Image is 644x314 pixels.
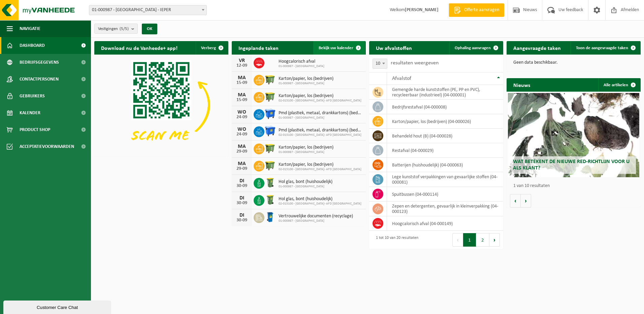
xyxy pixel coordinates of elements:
span: Kalender [20,104,40,121]
h2: Aangevraagde taken [507,41,568,54]
span: 10 [373,59,387,68]
td: karton/papier, los (bedrijven) (04-000026) [387,114,503,129]
span: Hol glas, bont (huishoudelijk) [279,179,332,185]
td: zepen en detergenten, gevaarlijk in kleinverpakking (04-000123) [387,201,503,216]
span: Ophaling aanvragen [455,46,491,50]
span: 01-000987 - WESTLANDIA VZW - IEPER [89,5,206,15]
p: Geen data beschikbaar. [513,60,634,65]
button: Vestigingen(5/5) [94,24,138,34]
span: Verberg [201,46,216,50]
span: Contactpersonen [20,71,59,88]
a: Toon de aangevraagde taken [571,41,640,55]
span: 02-015100 - [GEOGRAPHIC_DATA]- AFD [GEOGRAPHIC_DATA] [279,202,361,206]
span: 01-000987 - [GEOGRAPHIC_DATA] [279,64,324,68]
strong: [PERSON_NAME] [405,7,439,12]
span: Wat betekent de nieuwe RED-richtlijn voor u als klant? [513,159,630,171]
button: Volgende [521,194,531,208]
span: Karton/papier, los (bedrijven) [279,76,333,82]
div: DI [235,213,249,218]
span: Offerte aanvragen [462,7,501,13]
a: Bekijk uw kalender [313,41,365,55]
span: Navigatie [20,20,40,37]
div: DI [235,195,249,201]
div: 15-09 [235,81,249,85]
span: 01-000987 - [GEOGRAPHIC_DATA] [279,150,333,154]
label: resultaten weergeven [391,60,439,66]
span: Hol glas, bont (huishoudelijk) [279,196,361,202]
span: Vertrouwelijke documenten (recyclage) [279,214,353,219]
span: Afvalstof [392,76,411,81]
td: bedrijfsrestafval (04-000008) [387,100,503,114]
div: DI [235,178,249,184]
div: 29-09 [235,149,249,154]
span: Dashboard [20,37,45,54]
img: WB-0240-HPE-GN-50 [264,177,276,188]
span: Karton/papier, los (bedrijven) [279,145,333,150]
div: 1 tot 10 van 20 resultaten [373,232,418,247]
div: WO [235,127,249,132]
div: WO [235,109,249,115]
td: restafval (04-000029) [387,143,503,158]
span: Bedrijfsgegevens [20,54,59,71]
img: WB-1100-HPE-GN-50 [264,74,276,85]
h2: Ingeplande taken [232,41,285,54]
a: Wat betekent de nieuwe RED-richtlijn voor u als klant? [508,93,639,177]
span: 01-000987 - WESTLANDIA VZW - IEPER [89,5,207,15]
button: Previous [452,233,463,247]
span: Toon de aangevraagde taken [576,46,628,50]
h2: Uw afvalstoffen [369,41,419,54]
img: WB-1100-HPE-GN-50 [264,143,276,154]
span: 01-000987 - [GEOGRAPHIC_DATA] [279,219,353,223]
img: WB-1100-HPE-GN-50 [264,160,276,171]
td: batterijen (huishoudelijk) (04-000063) [387,158,503,172]
span: Pmd (plastiek, metaal, drankkartons) (bedrijven) [279,111,362,116]
td: behandeld hout (B) (04-000028) [387,129,503,143]
span: Pmd (plastiek, metaal, drankkartons) (bedrijven) [279,128,362,133]
img: WB-0240-HPE-GN-50 [264,194,276,206]
span: 02-015100 - [GEOGRAPHIC_DATA]- AFD [GEOGRAPHIC_DATA] [279,99,361,103]
div: 29-09 [235,166,249,171]
div: 24-09 [235,132,249,137]
button: Next [489,233,500,247]
div: 12-09 [235,63,249,68]
div: VR [235,58,249,63]
span: 02-015100 - [GEOGRAPHIC_DATA]- AFD [GEOGRAPHIC_DATA] [279,167,361,171]
span: 01-000987 - [GEOGRAPHIC_DATA] [279,185,332,189]
td: gemengde harde kunststoffen (PE, PP en PVC), recycleerbaar (industrieel) (04-000001) [387,85,503,100]
td: lege kunststof verpakkingen van gevaarlijke stoffen (04-000081) [387,172,503,187]
a: Alle artikelen [598,78,640,92]
button: 1 [463,233,476,247]
div: 30-09 [235,218,249,223]
img: WB-1100-HPE-BE-01 [264,125,276,137]
span: Karton/papier, los (bedrijven) [279,162,361,167]
div: MA [235,144,249,149]
img: WB-1100-HPE-BE-01 [264,108,276,120]
td: spuitbussen (04-000114) [387,187,503,201]
span: Product Shop [20,121,50,138]
span: 10 [373,59,387,69]
a: Ophaling aanvragen [449,41,503,55]
div: 24-09 [235,115,249,120]
img: Download de VHEPlus App [94,55,228,155]
h2: Download nu de Vanheede+ app! [94,41,184,54]
div: MA [235,92,249,98]
count: (5/5) [120,27,129,31]
span: 02-015100 - [GEOGRAPHIC_DATA]- AFD [GEOGRAPHIC_DATA] [279,133,362,137]
img: WB-0240-HPE-BE-09 [264,211,276,223]
div: 30-09 [235,201,249,206]
div: 15-09 [235,98,249,102]
button: OK [142,24,157,34]
div: 30-09 [235,184,249,188]
img: WB-1100-HPE-GN-50 [264,91,276,102]
span: Acceptatievoorwaarden [20,138,74,155]
span: Vestigingen [98,24,129,34]
span: 01-000987 - [GEOGRAPHIC_DATA] [279,82,333,86]
button: Vorige [510,194,521,208]
div: MA [235,161,249,166]
button: 2 [476,233,489,247]
span: 01-000987 - [GEOGRAPHIC_DATA] [279,116,362,120]
a: Offerte aanvragen [449,3,504,17]
p: 1 van 10 resultaten [513,184,637,188]
div: MA [235,75,249,81]
button: Verberg [196,41,228,55]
